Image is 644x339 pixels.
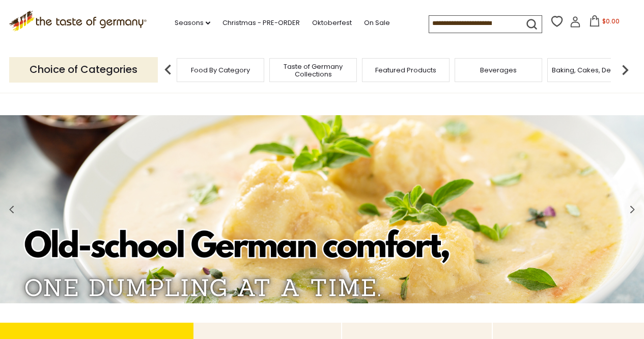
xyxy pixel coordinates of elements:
[312,17,352,29] a: Oktoberfest
[583,15,626,31] button: $0.00
[615,60,635,80] img: next arrow
[222,17,300,29] a: Christmas - PRE-ORDER
[9,57,158,82] p: Choice of Categories
[552,66,631,74] a: Baking, Cakes, Desserts
[602,17,620,25] span: $0.00
[272,63,354,78] a: Taste of Germany Collections
[364,17,390,29] a: On Sale
[158,60,178,80] img: previous arrow
[175,17,210,29] a: Seasons
[480,66,517,74] a: Beverages
[191,66,250,74] a: Food By Category
[375,66,436,74] a: Featured Products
